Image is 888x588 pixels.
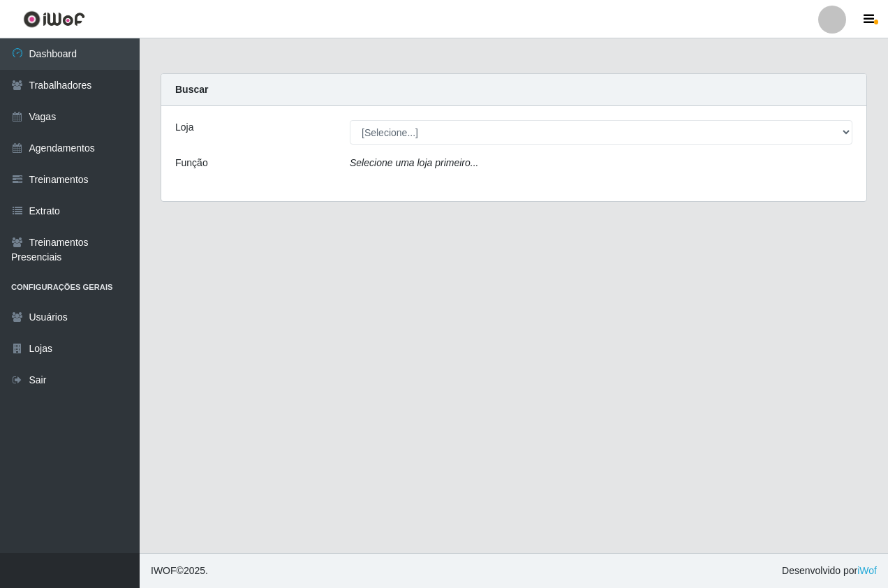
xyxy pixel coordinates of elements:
span: Desenvolvido por [782,564,877,578]
a: iWof [857,565,877,576]
span: IWOF [151,565,177,576]
label: Loja [175,120,193,135]
span: © 2025 . [151,564,208,578]
i: Selecione uma loja primeiro... [350,157,478,168]
label: Função [175,156,208,170]
img: CoreUI Logo [23,10,85,28]
strong: Buscar [175,84,208,95]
